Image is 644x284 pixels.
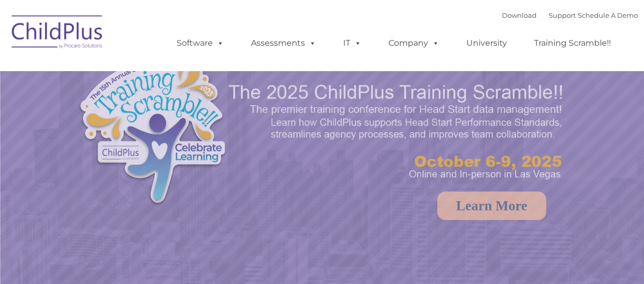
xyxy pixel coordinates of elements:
a: Support [549,11,576,19]
a: Software [166,33,234,53]
a: Schedule A Demo [578,11,638,19]
a: Assessments [241,33,326,53]
a: Learn More [437,192,546,220]
a: IT [333,33,372,53]
a: Company [378,33,450,53]
img: ChildPlus by Procare Solutions [7,8,108,59]
font: | [502,11,638,19]
a: Training Scramble!! [524,33,621,53]
a: Download [502,11,537,19]
a: University [456,33,517,53]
